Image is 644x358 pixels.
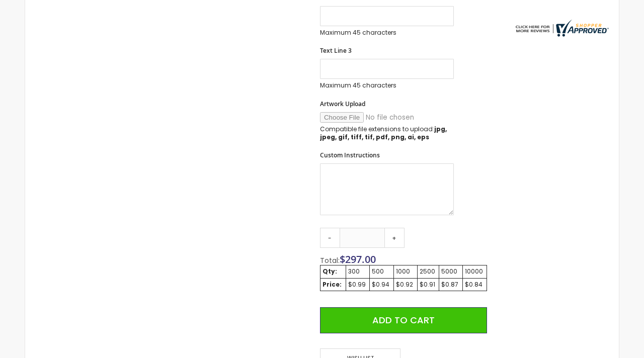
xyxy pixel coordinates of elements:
div: $0.99 [348,281,368,289]
div: $0.92 [396,281,415,289]
div: 300 [348,267,368,276]
span: Artwork Upload [320,100,365,108]
div: 2500 [420,267,437,276]
strong: Qty: [323,267,337,276]
a: 4pens.com certificate URL [513,30,609,39]
div: 5000 [441,267,460,276]
div: $0.84 [465,281,485,289]
a: - [320,228,340,248]
a: + [384,228,405,248]
p: Maximum 45 characters [320,81,454,89]
p: Compatible file extensions to upload: [320,125,454,141]
span: 297.00 [345,252,376,266]
div: 500 [372,267,391,276]
span: Total: [320,255,340,265]
strong: Price: [323,280,342,289]
button: Add to Cart [320,307,487,333]
p: Maximum 45 characters [320,29,454,37]
span: Text Line 3 [320,46,352,55]
div: $0.91 [420,281,437,289]
strong: jpg, jpeg, gif, tiff, tif, pdf, png, ai, eps [320,125,447,141]
div: $0.94 [372,281,391,289]
div: 10000 [465,267,485,276]
span: $ [340,252,376,266]
div: $0.87 [441,281,460,289]
span: Custom Instructions [320,151,380,159]
span: Add to Cart [372,314,435,326]
img: 4pens.com widget logo [513,20,609,37]
div: 1000 [396,267,415,276]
